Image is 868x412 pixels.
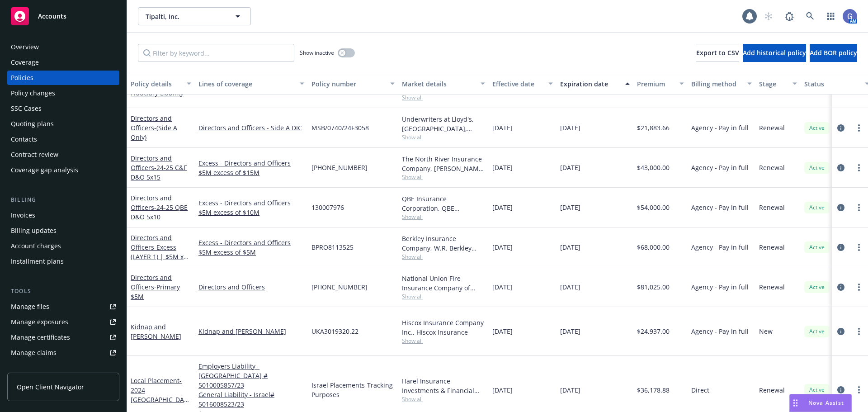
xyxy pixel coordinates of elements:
a: circleInformation [835,242,846,253]
img: photo [843,9,857,24]
span: $21,883.66 [637,123,670,133]
span: Active [808,283,826,291]
span: Show all [402,213,485,221]
span: [DATE] [560,385,580,395]
span: Show all [402,395,485,403]
span: [DATE] [492,327,513,336]
div: Tools [7,287,119,296]
div: Policy details [131,79,181,89]
span: Agency - Pay in full [691,203,749,212]
a: Report a Bug [780,7,798,25]
a: Accounts [7,4,119,29]
span: Tipalti, Inc. [146,12,224,21]
a: Coverage [7,55,119,70]
span: Active [808,164,826,172]
span: [DATE] [560,282,580,292]
div: Premium [637,79,674,89]
span: Renewal [759,163,785,172]
div: Billing method [691,79,742,89]
a: General Liability - Israel# 5016008523/23 [198,390,304,409]
span: $36,178.88 [637,385,670,395]
a: circleInformation [835,282,846,293]
span: - Excess (LAYER 1) | $5M x $5M [131,243,189,270]
span: 130007976 [311,203,344,212]
a: Contacts [7,132,119,147]
span: [DATE] [492,242,513,252]
span: $43,000.00 [637,163,670,172]
span: Direct [691,385,709,395]
div: QBE Insurance Corporation, QBE Insurance Group [402,194,485,213]
a: Directors and Officers [131,194,188,221]
div: Contract review [11,147,58,162]
span: [DATE] [492,203,513,212]
div: Billing updates [11,223,57,238]
a: Directors and Officers [131,233,184,270]
a: Manage files [7,299,119,314]
button: Effective date [489,73,557,95]
a: Excess - Directors and Officers $5M excess of $10M [198,198,304,217]
button: Tipalti, Inc. [138,7,251,25]
div: Lines of coverage [198,79,294,89]
span: [DATE] [560,123,580,133]
button: Export to CSV [696,44,739,62]
span: $24,937.00 [637,327,670,336]
a: Excess - Directors and Officers $5M excess of $5M [198,238,304,257]
span: New [759,327,773,336]
a: circleInformation [835,326,846,337]
div: Coverage gap analysis [11,163,78,177]
div: Manage certificates [11,330,70,345]
span: [DATE] [560,203,580,212]
span: Agency - Pay in full [691,327,749,336]
span: Active [808,327,826,336]
button: Add historical policy [743,44,806,62]
span: Agency - Pay in full [691,282,749,292]
span: Accounts [38,13,66,20]
div: Invoices [11,208,35,223]
div: Overview [11,40,39,54]
span: Add BOR policy [810,48,857,57]
a: Directors and Officers [131,154,187,181]
button: Market details [398,73,489,95]
span: Export to CSV [696,48,739,57]
span: [DATE] [492,282,513,292]
a: circleInformation [835,123,846,133]
a: more [854,202,864,213]
a: Directors and Officers [198,282,304,292]
div: Stage [759,79,787,89]
button: Add BOR policy [810,44,857,62]
button: Stage [755,73,801,95]
button: Policy details [127,73,195,95]
span: [DATE] [492,163,513,172]
div: Manage claims [11,346,57,360]
a: Kidnap and [PERSON_NAME] [131,322,181,341]
a: more [854,242,864,253]
div: SSC Cases [11,101,42,116]
button: Lines of coverage [195,73,308,95]
a: more [854,162,864,173]
a: Quoting plans [7,117,119,131]
button: Nova Assist [789,394,852,412]
span: - 24-25 C&F D&O 5x15 [131,163,187,181]
a: Search [801,7,819,25]
a: more [854,123,864,133]
a: Directors and Officers - Side A DIC [198,123,304,133]
a: Directors and Officers [131,273,180,301]
span: Show all [402,133,485,141]
span: Renewal [759,385,785,395]
a: Switch app [822,7,840,25]
span: [PHONE_NUMBER] [311,163,368,172]
span: - (Side A Only) [131,123,177,142]
div: The North River Insurance Company, [PERSON_NAME] & [PERSON_NAME] ([GEOGRAPHIC_DATA]) [402,154,485,173]
span: $54,000.00 [637,203,670,212]
span: Show all [402,94,485,101]
span: Active [808,124,826,132]
span: Israel Placements-Tracking Purposes [311,380,395,399]
span: - 24-25 QBE D&O 5x10 [131,203,188,221]
a: Manage exposures [7,315,119,329]
div: Manage files [11,299,49,314]
a: Installment plans [7,254,119,269]
span: Show all [402,173,485,181]
span: BPRO8113525 [311,242,354,252]
div: Berkley Insurance Company, W.R. Berkley Corporation [402,234,485,253]
a: Policy changes [7,86,119,100]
